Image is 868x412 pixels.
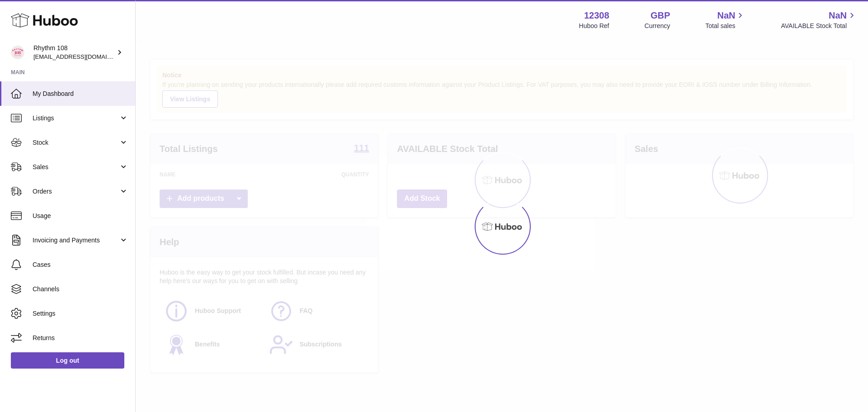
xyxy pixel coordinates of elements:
span: Stock [33,138,119,147]
span: Orders [33,187,119,196]
strong: GBP [651,9,670,22]
a: Log out [11,352,124,369]
span: AVAILABLE Stock Total [781,22,857,30]
img: internalAdmin-12308@internal.huboo.com [11,46,24,59]
a: NaN Total sales [705,9,745,30]
span: Sales [33,163,119,171]
span: My Dashboard [33,90,128,98]
div: Rhythm 108 [33,44,115,61]
span: [EMAIL_ADDRESS][DOMAIN_NAME] [33,53,133,60]
span: Usage [33,212,128,220]
span: Channels [33,285,128,294]
div: Huboo Ref [579,22,609,30]
span: Listings [33,114,119,123]
span: Total sales [705,22,745,30]
span: Cases [33,260,128,269]
a: NaN AVAILABLE Stock Total [781,9,857,30]
span: NaN [829,9,847,22]
span: NaN [717,9,735,22]
span: Returns [33,334,128,342]
strong: 12308 [584,9,609,22]
span: Settings [33,309,128,318]
div: Currency [645,22,670,30]
span: Invoicing and Payments [33,236,119,245]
